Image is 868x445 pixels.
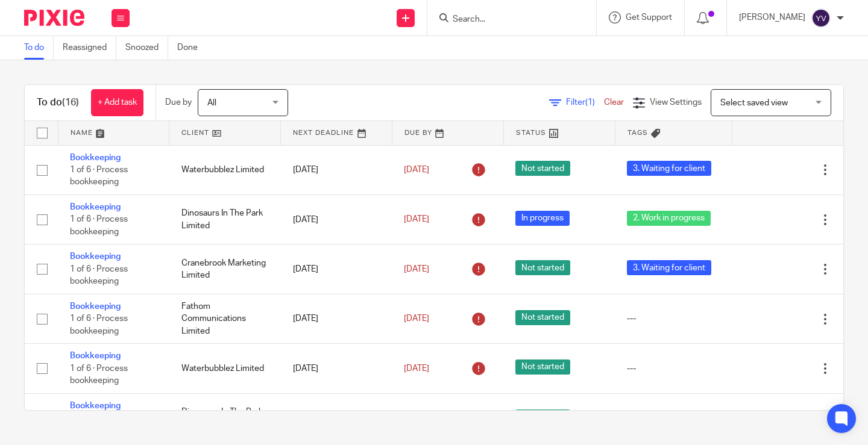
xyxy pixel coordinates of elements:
[585,98,595,107] span: (1)
[169,244,281,294] td: Cranebrook Marketing Limited
[24,10,84,26] img: Pixie
[566,98,604,107] span: Filter
[207,99,216,107] span: All
[811,8,831,28] img: svg%3E
[70,166,128,187] span: 1 of 6 · Process bookkeeping
[169,294,281,343] td: Fathom Communications Limited
[404,314,429,323] span: [DATE]
[70,302,121,311] a: Bookkeeping
[404,265,429,273] span: [DATE]
[177,36,207,60] a: Done
[404,216,429,224] span: [DATE]
[169,344,281,393] td: Waterbubblez Limited
[169,393,281,443] td: Dinosaurs In The Park Limited
[627,363,720,375] div: ---
[515,409,570,425] span: Not started
[70,154,121,162] a: Bookkeeping
[70,216,128,237] span: 1 of 6 · Process bookkeeping
[604,98,624,107] a: Clear
[627,211,711,226] span: 2. Work in progress
[515,211,570,226] span: In progress
[281,244,392,294] td: [DATE]
[404,166,429,174] span: [DATE]
[37,96,79,109] h1: To do
[627,129,648,136] span: Tags
[515,310,570,325] span: Not started
[125,36,168,60] a: Snoozed
[62,98,79,107] span: (16)
[281,294,392,343] td: [DATE]
[451,14,560,25] input: Search
[281,145,392,194] td: [DATE]
[70,265,128,286] span: 1 of 6 · Process bookkeeping
[515,359,570,375] span: Not started
[404,364,429,373] span: [DATE]
[63,36,116,60] a: Reassigned
[627,161,711,176] span: 3. Waiting for client
[739,11,805,23] p: [PERSON_NAME]
[70,352,121,360] a: Bookkeeping
[281,194,392,244] td: [DATE]
[515,260,570,275] span: Not started
[91,89,143,116] a: + Add task
[24,36,54,60] a: To do
[281,344,392,393] td: [DATE]
[281,393,392,443] td: [DATE]
[515,161,570,176] span: Not started
[650,98,702,107] span: View Settings
[70,252,121,261] a: Bookkeeping
[70,314,128,335] span: 1 of 6 · Process bookkeeping
[169,194,281,244] td: Dinosaurs In The Park Limited
[70,402,121,410] a: Bookkeeping
[627,313,720,325] div: ---
[70,203,121,211] a: Bookkeeping
[627,260,711,275] span: 3. Waiting for client
[169,145,281,194] td: Waterbubblez Limited
[70,364,128,385] span: 1 of 6 · Process bookkeeping
[720,99,788,107] span: Select saved view
[165,96,192,108] p: Due by
[626,13,672,22] span: Get Support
